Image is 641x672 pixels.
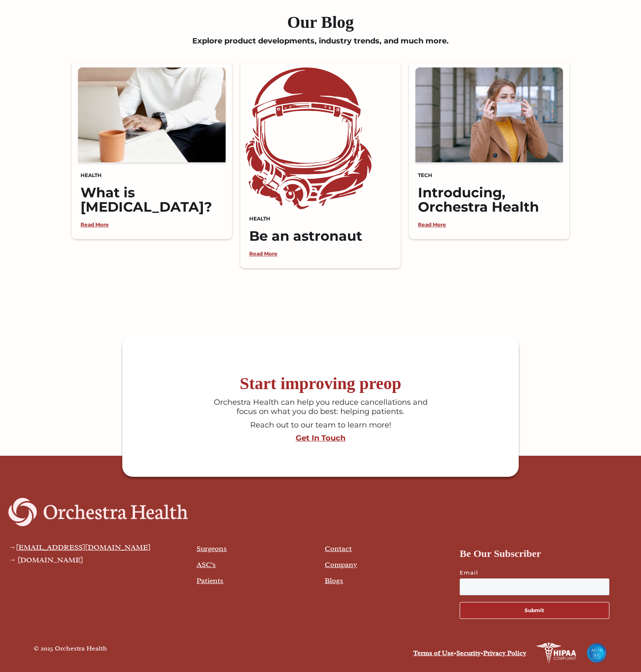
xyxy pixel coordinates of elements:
a: Read More [76,221,109,228]
label: Email [460,568,626,577]
img: What is Perioperative Care? [76,67,227,166]
h2: Our Blog [67,12,574,32]
button: Submit [460,602,609,619]
a: ASC's [197,560,216,569]
a: Company [325,560,357,569]
a: Terms of Use [413,649,454,657]
div: • • [325,647,526,659]
a: Privacy Policy [483,649,526,657]
h5: Be an astronaut [245,229,396,243]
img: Introducing, Orchestra Health [414,67,565,166]
h6: Start improving preop [127,374,514,394]
a: Get In Touch [127,434,514,443]
div: Explore product developments, industry trends, and much more. [67,37,574,63]
div: → [8,543,151,551]
h5: Introducing, Orchestra Health [414,185,565,214]
div: Reach out to our team to learn more! [210,421,431,430]
div: Orchestra Health can help you reduce cancellations and focus on what you do best: helping patients. [210,398,431,416]
div: Tech [414,169,565,181]
a: Blogs [325,576,343,585]
a: Read More [245,250,277,257]
a: Contact [325,544,352,553]
h5: What is [MEDICAL_DATA]? [76,185,227,214]
div: © 2025 Orchestra Health [34,642,107,664]
a: Security [456,649,481,657]
img: Be an astronaut [245,67,372,209]
a: Read More [414,221,446,228]
div: Health [76,169,227,181]
a: Patients [197,576,224,585]
div: Health [245,213,396,225]
a: Surgeons [197,544,227,553]
h4: Be Our Subscriber [460,546,626,562]
div: → [DOMAIN_NAME] [8,556,151,564]
a: [EMAIL_ADDRESS][DOMAIN_NAME] [16,543,151,552]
